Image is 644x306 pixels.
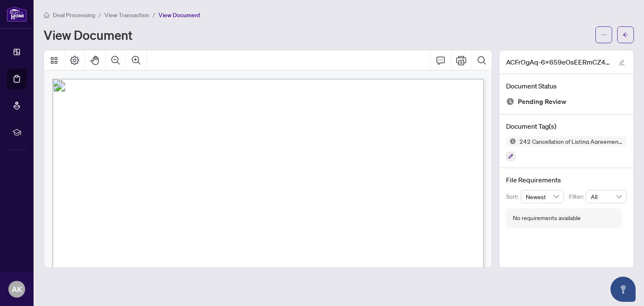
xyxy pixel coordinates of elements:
[158,11,200,19] span: View Document
[610,277,636,302] button: Open asap
[153,10,155,20] li: /
[526,190,559,203] span: Newest
[506,175,627,185] h4: File Requirements
[513,213,581,223] div: No requirements available
[569,192,586,201] p: Filter:
[53,11,95,19] span: Deal Processing
[591,190,622,203] span: All
[506,121,627,131] h4: Document Tag(s)
[12,283,22,295] span: AK
[516,138,627,144] span: 242 Cancellation of Listing Agreement - Authority to Offer for Sale
[601,32,607,38] span: ellipsis
[44,28,132,41] h1: View Document
[619,60,625,65] span: edit
[506,192,521,201] p: Sort:
[506,81,627,91] h4: Document Status
[104,11,149,19] span: View Transaction
[99,10,101,20] li: /
[506,97,514,106] img: Document Status
[518,96,566,107] span: Pending Review
[7,6,27,22] img: logo
[623,32,628,38] span: arrow-left
[506,57,611,67] span: ACFrOgAq-6X659eOsEERmCZ4xFrpGBZKUtsiStW5W4zoSHDENYZp4MSN1ek5lPQxLQEcV0d2-9suljGFvkS01g81n-ihOIGrA...
[44,12,49,18] span: home
[506,136,516,146] img: Status Icon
